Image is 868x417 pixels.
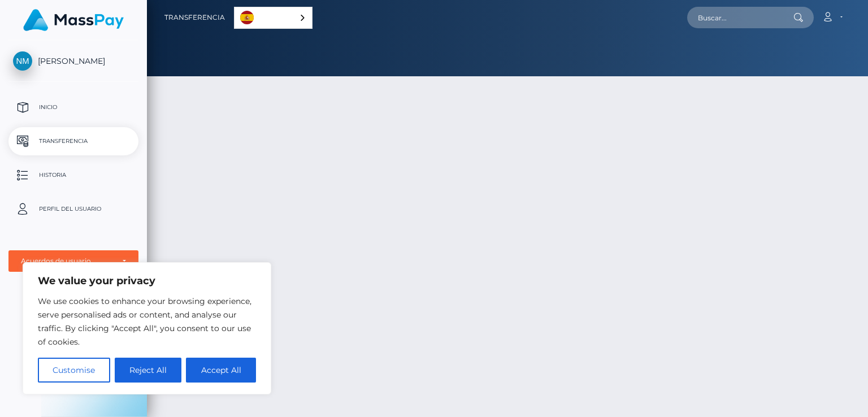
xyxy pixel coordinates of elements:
p: Historia [13,167,134,184]
button: Reject All [115,358,182,383]
span: [PERSON_NAME] [8,56,138,66]
a: Español [235,7,312,28]
button: Accept All [186,358,256,383]
img: MassPay [23,9,124,31]
p: We value your privacy [38,274,256,288]
a: Transferencia [164,6,225,29]
p: Perfil del usuario [13,201,134,218]
p: Inicio [13,99,134,116]
div: We value your privacy [23,262,271,394]
a: Inicio [8,93,138,121]
button: Acuerdos de usuario [8,250,138,272]
a: Transferencia [8,127,138,155]
div: Language [234,7,313,29]
a: Historia [8,161,138,189]
div: Acuerdos de usuario [21,257,114,266]
p: Transferencia [13,133,134,150]
button: Customise [38,358,110,383]
aside: Language selected: Español [234,7,313,29]
input: Buscar... [687,7,793,28]
p: We use cookies to enhance your browsing experience, serve personalised ads or content, and analys... [38,294,256,349]
a: Perfil del usuario [8,195,138,223]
